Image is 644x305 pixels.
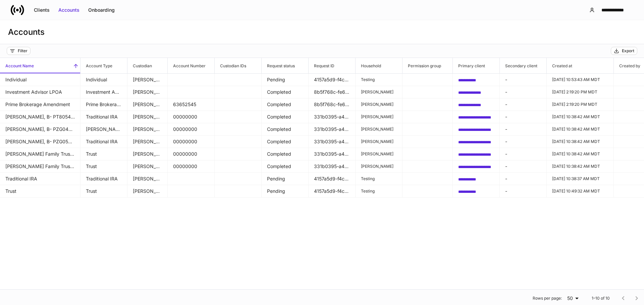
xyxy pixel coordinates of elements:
td: 331b0395-a46b-45bf-93ce-8e4eb179b24b [309,160,356,173]
td: 2025-09-25T16:38:42.551Z [547,111,614,123]
td: 12c83ae4-b5ad-4b5b-bd5f-55b112d2774d [453,111,500,123]
td: Schwab [127,111,168,123]
td: Schwab supplemental forms [127,86,168,98]
p: [DATE] 10:49:32 AM MDT [552,188,608,194]
p: [PERSON_NAME] [361,127,397,132]
h6: Created at [547,63,572,69]
p: [DATE] 10:38:37 AM MDT [552,176,608,181]
td: Pending [262,173,309,185]
p: - [505,151,541,157]
td: Completed [262,148,309,160]
p: 1–10 of 10 [592,296,610,301]
p: Testing [361,176,397,181]
span: Request ID [309,58,355,73]
td: Schwab [127,185,168,198]
td: 2025-09-25T16:38:42.552Z [547,136,614,148]
button: Onboarding [84,5,119,15]
td: 00000000 [168,136,215,148]
p: [PERSON_NAME] [361,114,397,120]
p: [PERSON_NAME] [361,102,397,107]
p: - [505,89,541,95]
div: Clients [34,7,50,13]
td: 331b0395-a46b-45bf-93ce-8e4eb179b24b [309,123,356,136]
p: [PERSON_NAME] [361,164,397,169]
td: 2025-09-26T16:38:37.715Z [547,173,614,185]
div: Filter [18,48,28,54]
td: Individual [80,74,127,86]
td: 00000000 [168,160,215,173]
td: 12c83ae4-b5ad-4b5b-bd5f-55b112d2774d [453,123,500,136]
p: [PERSON_NAME] [361,151,397,157]
td: 2025-09-25T16:38:42.549Z [547,148,614,160]
p: [DATE] 10:38:42 AM MDT [552,139,608,144]
td: Traditional IRA [80,136,127,148]
td: 00000000 [168,123,215,136]
span: Primary client [453,58,499,73]
td: Schwab [127,123,168,136]
td: Roth IRA [80,123,127,136]
span: Custodian [127,58,167,73]
button: Clients [30,5,54,15]
td: 2025-10-06T20:19:20.557Z [547,98,614,111]
p: - [505,76,541,83]
h6: Custodian [127,63,152,69]
h6: Account Type [80,63,112,69]
h6: Permission group [402,63,441,69]
span: Request status [262,58,308,73]
p: - [505,113,541,120]
td: 00000000 [168,111,215,123]
div: Onboarding [88,7,115,13]
td: Completed [262,98,309,111]
td: 2025-09-26T16:49:32.569Z [547,185,614,198]
td: 349e2b0b-18d8-47c5-81a4-229e8c504d50 [453,173,500,185]
span: Secondary client [500,58,546,73]
td: Schwab [127,148,168,160]
h6: Request status [262,63,295,69]
p: - [505,188,541,195]
td: 63652545 [168,98,215,111]
td: 331b0395-a46b-45bf-93ce-8e4eb179b24b [309,136,356,148]
h6: Request ID [309,63,334,69]
td: 2025-09-25T16:38:42.554Z [547,123,614,136]
td: Prime Brokerage Amendment [80,98,127,111]
span: Account Type [80,58,127,73]
td: Completed [262,136,309,148]
td: 331b0395-a46b-45bf-93ce-8e4eb179b24b [309,148,356,160]
span: Household [356,58,402,73]
p: [PERSON_NAME] [361,139,397,144]
td: Trust [80,148,127,160]
td: 12c83ae4-b5ad-4b5b-bd5f-55b112d2774d [453,160,500,173]
td: 349e2b0b-18d8-47c5-81a4-229e8c504d50 [453,185,500,198]
td: Schwab [127,74,168,86]
div: 50 [565,295,581,302]
td: Traditional IRA [80,173,127,185]
span: Custodian IDs [215,58,261,73]
td: 2025-09-25T16:38:42.550Z [547,160,614,173]
p: [DATE] 10:53:43 AM MDT [552,77,608,82]
span: Created at [547,58,613,73]
div: Export [622,48,634,54]
td: 349e2b0b-18d8-47c5-81a4-229e8c504d50 [453,74,500,86]
button: Filter [7,47,31,55]
p: [DATE] 10:38:42 AM MDT [552,151,608,157]
button: Export [611,47,637,55]
p: [DATE] 10:38:42 AM MDT [552,164,608,169]
td: 8b5f768c-fe69-4a1e-b99f-7275044b5b63 [309,86,356,98]
p: [DATE] 10:38:42 AM MDT [552,127,608,132]
p: - [505,138,541,145]
td: ea1e288a-2ec0-485f-93bd-80d0ea90430f [453,86,500,98]
td: Pending [262,74,309,86]
td: Pending [262,185,309,198]
p: [PERSON_NAME] [361,89,397,95]
p: - [505,175,541,182]
td: Investment Advisor LPOA [80,86,127,98]
p: - [505,163,541,170]
td: 4157a5d9-f4c1-495f-92c5-dfe9e8e6a53d [309,173,356,185]
td: 4157a5d9-f4c1-495f-92c5-dfe9e8e6a53d [309,74,356,86]
span: Account Number [168,58,214,73]
h6: Custodian IDs [215,63,246,69]
p: Rows per page: [533,296,562,301]
p: - [505,126,541,133]
td: Trust [80,160,127,173]
p: [DATE] 2:19:20 PM MDT [552,89,608,95]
